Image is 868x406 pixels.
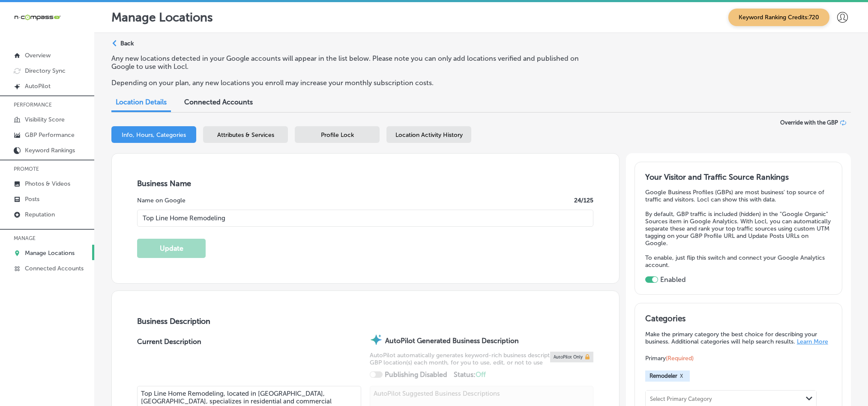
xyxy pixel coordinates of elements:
[797,338,828,345] a: Learn More
[137,197,186,204] label: Name on Google
[137,338,201,386] label: Current Description
[660,276,686,284] label: Enabled
[14,13,61,21] img: 660ab0bf-5cc7-4cb8-ba1c-48b5ae0f18e60NCTV_CLogo_TV_Black_-500x88.png
[25,83,51,90] p: AutoPilot
[650,395,712,402] div: Select Primary Category
[645,189,832,203] p: Google Business Profiles (GBPs) are most business' top source of traffic and visitors. Locl can s...
[25,147,75,154] p: Keyword Rankings
[780,119,838,126] span: Override with the GBP
[116,98,167,106] span: Location Details
[25,196,39,203] p: Posts
[650,373,677,379] span: Remodeler
[25,211,55,218] p: Reputation
[321,131,354,139] span: Profile Lock
[137,239,206,258] button: Update
[645,210,832,247] p: By default, GBP traffic is included (hidden) in the "Google Organic" Sources item in Google Analy...
[111,79,592,87] p: Depending on your plan, any new locations you enroll may increase your monthly subscription costs.
[385,337,519,345] strong: AutoPilot Generated Business Description
[677,373,685,379] button: X
[370,333,383,346] img: autopilot-icon
[184,98,253,106] span: Connected Accounts
[217,131,274,139] span: Attributes & Services
[111,54,592,71] p: Any new locations detected in your Google accounts will appear in the list below. Please note you...
[645,355,694,362] span: Primary
[666,355,694,362] span: (Required)
[25,116,65,123] p: Visibility Score
[645,314,832,326] h3: Categories
[645,172,832,182] h3: Your Visitor and Traffic Source Rankings
[111,10,213,24] p: Manage Locations
[122,131,186,139] span: Info, Hours, Categories
[25,67,66,74] p: Directory Sync
[137,179,593,188] h3: Business Name
[645,254,832,269] p: To enable, just flip this switch and connect your Google Analytics account.
[25,265,84,272] p: Connected Accounts
[574,197,593,204] label: 24 /125
[120,40,134,47] p: Back
[25,180,70,187] p: Photos & Videos
[137,317,593,326] h3: Business Description
[395,131,463,139] span: Location Activity History
[728,9,829,26] span: Keyword Ranking Credits: 720
[25,52,51,59] p: Overview
[25,249,75,257] p: Manage Locations
[137,210,593,227] input: Enter Location Name
[25,131,75,139] p: GBP Performance
[645,331,832,345] p: Make the primary category the best choice for describing your business. Additional categories wil...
